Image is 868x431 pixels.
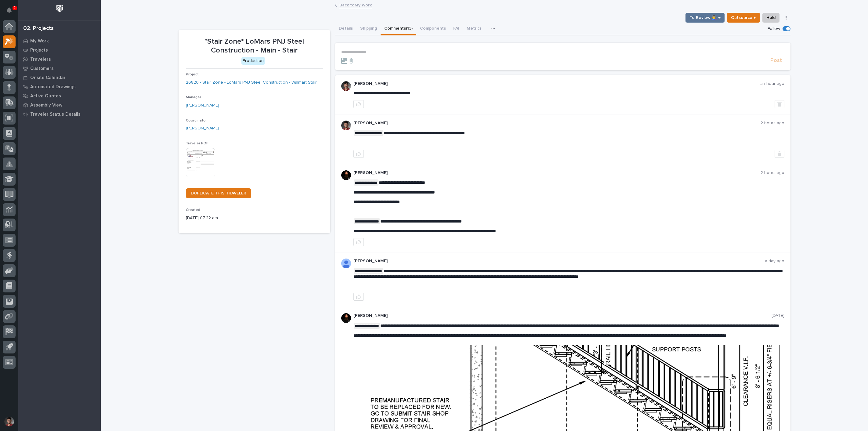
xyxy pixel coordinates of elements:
p: [PERSON_NAME] [353,313,772,318]
button: Components [416,23,450,35]
a: Travelers [18,55,101,64]
p: Onsite Calendar [30,75,66,81]
a: Assembly View [18,100,101,110]
span: To Review 👨‍🏭 → [689,14,721,21]
p: My Work [30,38,49,44]
a: Active Quotes [18,91,101,100]
p: [PERSON_NAME] [353,170,761,176]
button: Delete post [775,150,784,158]
span: Hold [766,14,776,21]
span: Post [770,57,782,64]
a: Onsite Calendar [18,73,101,82]
a: Projects [18,45,101,55]
button: To Review 👨‍🏭 → [685,13,725,23]
button: Notifications [3,4,16,16]
button: like this post [353,293,364,301]
div: 02. Projects [23,25,54,32]
p: Assembly View [30,103,62,108]
p: a day ago [765,259,784,264]
div: Production [241,57,265,65]
span: DUPLICATE THIS TRAVELER [191,191,246,195]
p: Travelers [30,57,51,62]
p: 2 [13,6,16,10]
button: Post [768,57,784,64]
span: Coordinator [186,119,207,122]
a: 26820 - Stair Zone - LoMars PNJ Steel Construction - Walmart Stair [186,79,317,86]
button: Metrics [463,23,485,35]
img: zmKUmRVDQjmBLfnAs97p [341,313,351,323]
p: Active Quotes [30,93,61,99]
button: Comments (13) [381,23,416,35]
a: Back toMy Work [339,1,372,8]
img: zmKUmRVDQjmBLfnAs97p [341,170,351,180]
img: ROij9lOReuV7WqYxWfnW [341,81,351,91]
a: Automated Drawings [18,82,101,91]
button: Delete post [775,100,784,108]
span: Manager [186,96,201,99]
p: [PERSON_NAME] [353,121,761,126]
button: Hold [762,13,779,23]
div: Notifications2 [8,7,16,17]
a: [PERSON_NAME] [186,125,219,132]
img: Workspace Logo [54,3,65,14]
a: [PERSON_NAME] [186,102,219,109]
p: Projects [30,48,48,53]
p: 2 hours ago [761,121,784,126]
p: [PERSON_NAME] [353,81,760,86]
button: FAI [450,23,463,35]
button: users-avatar [3,415,16,428]
a: DUPLICATE THIS TRAVELER [186,188,251,198]
p: [DATE] [772,313,784,318]
a: Customers [18,64,101,73]
button: like this post [353,100,364,108]
p: Customers [30,66,54,71]
button: Shipping [356,23,381,35]
span: Traveler PDF [186,142,208,145]
button: Outsource ↑ [727,13,760,23]
p: Automated Drawings [30,84,76,90]
button: like this post [353,150,364,158]
p: *Stair Zone* LoMars PNJ Steel Construction - Main - Stair [186,37,323,55]
span: Outsource ↑ [731,14,756,21]
img: ROij9lOReuV7WqYxWfnW [341,121,351,130]
button: Details [335,23,356,35]
p: [PERSON_NAME] [353,259,765,264]
p: an hour ago [760,81,784,86]
button: like this post [353,238,364,246]
a: My Work [18,36,101,45]
span: Project [186,73,199,76]
p: Follow [768,26,780,31]
a: Traveler Status Details [18,110,101,119]
p: 2 hours ago [761,170,784,176]
span: Created [186,208,200,212]
p: Traveler Status Details [30,112,81,117]
img: AOh14GhUnP333BqRmXh-vZ-TpYZQaFVsuOFmGre8SRZf2A=s96-c [341,259,351,268]
p: [DATE] 07:22 am [186,215,323,221]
